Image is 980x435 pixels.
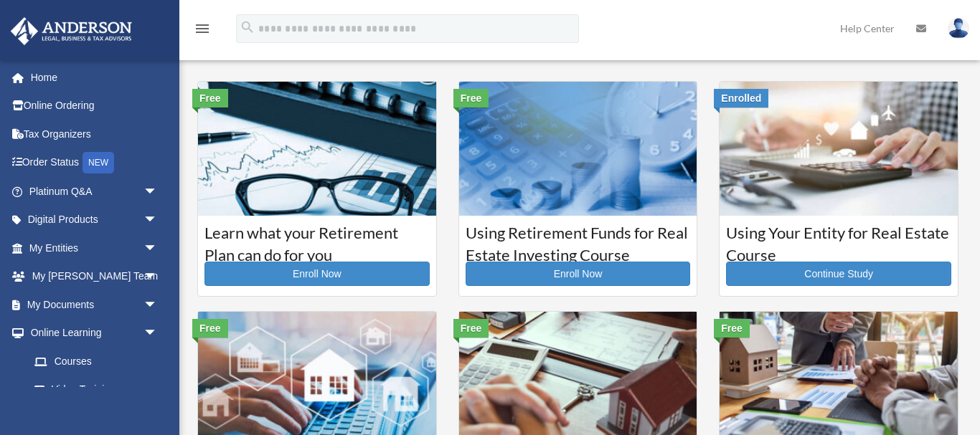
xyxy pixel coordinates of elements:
div: Free [192,319,228,338]
i: menu [194,20,211,37]
a: My [PERSON_NAME] Teamarrow_drop_down [10,262,179,291]
span: arrow_drop_down [143,319,172,348]
a: Video Training [20,376,179,404]
span: arrow_drop_down [143,177,172,206]
div: NEW [83,152,114,173]
a: menu [194,25,211,37]
a: Continue Study [726,262,951,286]
i: search [240,19,255,35]
span: arrow_drop_down [143,234,172,263]
div: Free [453,319,489,338]
div: Free [453,89,489,107]
h3: Learn what your Retirement Plan can do for you [204,222,430,258]
a: Courses [20,347,172,376]
div: Free [714,319,750,338]
a: Online Ordering [10,92,179,120]
a: Digital Productsarrow_drop_down [10,206,179,234]
img: User Pic [948,18,969,39]
img: Anderson Advisors Platinum Portal [6,17,136,45]
a: Enroll Now [204,262,430,286]
span: arrow_drop_down [143,290,172,320]
a: My Entitiesarrow_drop_down [10,234,179,262]
a: Online Learningarrow_drop_down [10,319,179,348]
a: Order StatusNEW [10,148,179,178]
a: My Documentsarrow_drop_down [10,290,179,319]
a: Enroll Now [466,262,691,286]
h3: Using Retirement Funds for Real Estate Investing Course [466,222,691,258]
h3: Using Your Entity for Real Estate Course [726,222,951,258]
a: Tax Organizers [10,120,179,148]
a: Platinum Q&Aarrow_drop_down [10,177,179,206]
a: Home [10,63,179,92]
span: arrow_drop_down [143,262,172,292]
div: Free [192,89,228,107]
div: Enrolled [714,89,768,107]
span: arrow_drop_down [143,206,172,235]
